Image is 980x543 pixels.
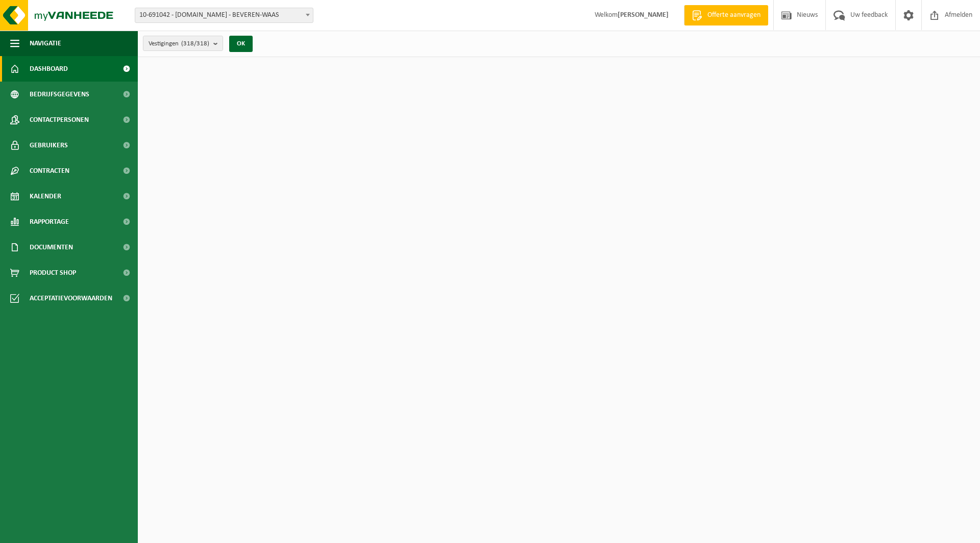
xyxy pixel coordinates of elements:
[30,209,69,235] span: Rapportage
[618,11,669,19] strong: [PERSON_NAME]
[705,10,763,20] span: Offerte aanvragen
[30,260,76,286] span: Product Shop
[149,36,209,51] span: Vestigingen
[30,107,89,133] span: Contactpersonen
[30,31,61,56] span: Navigatie
[684,5,768,25] a: Offerte aanvragen
[30,82,89,107] span: Bedrijfsgegevens
[229,36,253,52] button: OK
[30,158,69,184] span: Contracten
[30,184,61,209] span: Kalender
[30,133,68,158] span: Gebruikers
[143,36,223,51] button: Vestigingen(318/318)
[181,40,209,47] count: (318/318)
[135,8,313,22] span: 10-691042 - LAMMERTYN.NET - BEVEREN-WAAS
[135,8,313,23] span: 10-691042 - LAMMERTYN.NET - BEVEREN-WAAS
[30,56,68,82] span: Dashboard
[30,286,112,311] span: Acceptatievoorwaarden
[30,235,73,260] span: Documenten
